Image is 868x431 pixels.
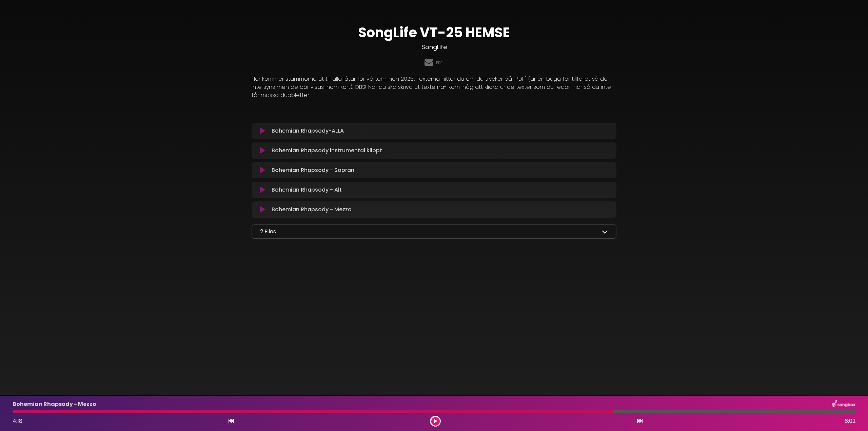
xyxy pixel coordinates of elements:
[272,166,354,174] p: Bohemian Rhapsody - Sopran
[272,146,382,155] p: Bohemian Rhapsody instrumental klippt
[272,186,342,194] p: Bohemian Rhapsody - Alt
[272,205,352,214] p: Bohemian Rhapsody - Mezzo
[436,60,442,66] a: PDF
[252,24,616,41] h1: SongLife VT-25 HEMSE
[260,228,276,236] p: 2 Files
[252,43,616,51] h3: SongLife
[272,127,344,135] p: Bohemian Rhapsody-ALLA
[252,75,616,99] p: Här kommer stämmorna ut till alla låtar för vårterminen 2025! Texterna hittar du om du trycker på...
